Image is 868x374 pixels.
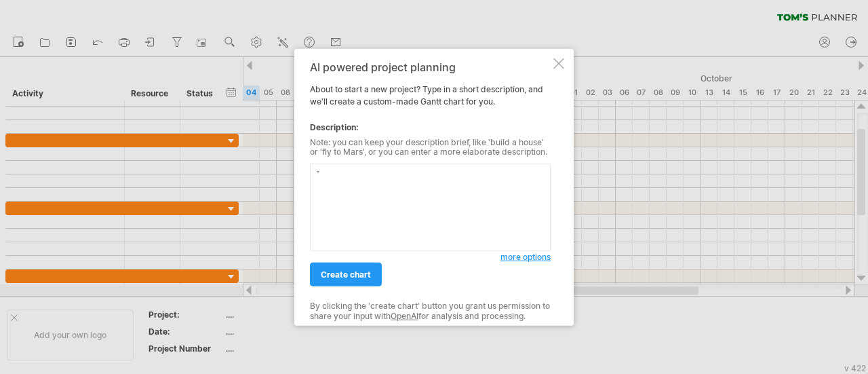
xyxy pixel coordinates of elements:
[310,137,551,157] div: Note: you can keep your description brief, like 'build a house' or 'fly to Mars', or you can ente...
[310,301,551,321] div: By clicking the 'create chart' button you grant us permission to share your input with for analys...
[310,263,382,286] a: create chart
[500,252,551,262] span: more options
[500,251,551,263] a: more options
[310,60,551,73] div: AI powered project planning
[310,60,551,314] div: About to start a new project? Type in a short description, and we'll create a custom-made Gantt c...
[391,310,418,320] a: OpenAI
[310,121,551,133] div: Description:
[321,269,371,280] span: create chart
